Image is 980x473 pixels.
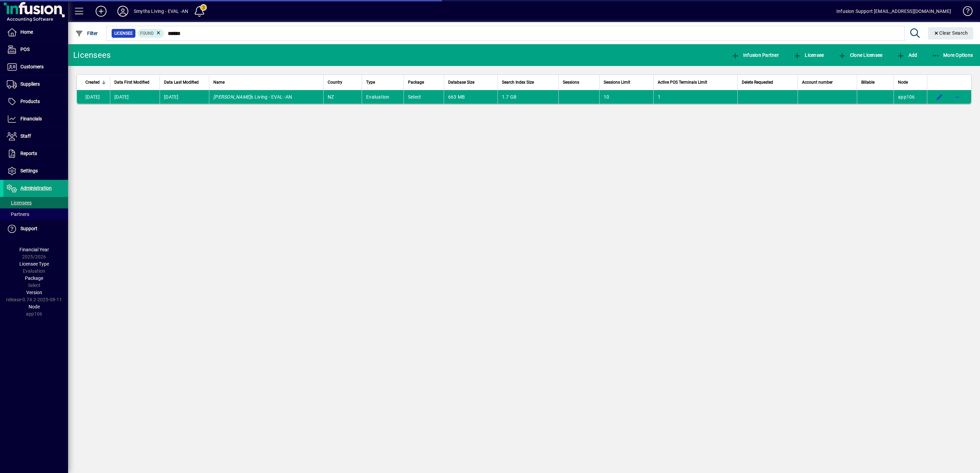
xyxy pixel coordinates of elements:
span: Type [366,79,375,86]
span: Sessions Limit [604,79,630,86]
a: Home [3,24,68,41]
div: Type [366,79,399,86]
a: Support [3,220,68,237]
td: 1.7 GB [497,90,559,104]
td: 663 MB [444,90,497,104]
div: Database Size [448,79,493,86]
td: 1 [653,90,737,104]
span: Account number [802,79,833,86]
span: Filter [75,31,98,36]
span: Licensees [7,200,32,205]
div: Account number [802,79,853,86]
a: POS [3,41,68,58]
div: Search Index Size [502,79,555,86]
td: [DATE] [160,90,209,104]
a: Suppliers [3,76,68,93]
span: Database Size [448,79,474,86]
span: Clear Search [933,30,968,36]
a: Products [3,93,68,110]
td: NZ [323,90,362,104]
button: Clone Licensee [836,49,884,61]
div: Name [213,79,319,86]
span: Financials [20,116,42,121]
span: Package [25,275,43,281]
span: Created [85,79,100,86]
span: Products [20,99,40,104]
a: Reports [3,145,68,162]
span: Package [408,79,424,86]
span: Licensee [793,52,824,58]
span: Sessions [563,79,579,86]
span: More Options [932,52,973,58]
span: Name [213,79,225,86]
a: Staff [3,128,68,145]
span: Found [140,31,154,36]
div: Smyths Living - EVAL -AN [134,6,188,17]
td: Select [404,90,444,104]
span: Delete Requested [742,79,773,86]
span: Customers [20,64,44,69]
span: Financial Year [19,247,49,252]
span: s Living - EVAL -AN [213,94,292,100]
span: Country [328,79,342,86]
span: POS [20,47,30,52]
button: Infusion Partner [730,49,781,61]
div: Infusion Support [EMAIL_ADDRESS][DOMAIN_NAME] [836,6,951,17]
div: Billable [861,79,889,86]
span: Node [29,304,40,309]
a: Partners [3,208,68,220]
a: Customers [3,58,68,75]
div: Sessions Limit [604,79,649,86]
div: Data Last Modified [164,79,205,86]
span: Billable [861,79,875,86]
div: Active POS Terminals Limit [658,79,733,86]
span: Settings [20,168,38,173]
td: Evaluation [362,90,404,104]
div: Sessions [563,79,595,86]
td: [DATE] [110,90,160,104]
span: Support [20,226,37,231]
div: Package [408,79,440,86]
span: Licensee Type [19,261,49,267]
button: Add [90,5,112,17]
span: Reports [20,151,37,156]
div: Node [898,79,923,86]
mat-chip: Found Status: Found [137,29,164,38]
span: Data Last Modified [164,79,199,86]
td: [DATE] [77,90,110,104]
span: Add [897,52,917,58]
span: Active POS Terminals Limit [658,79,707,86]
button: Licensee [791,49,826,61]
div: Delete Requested [742,79,794,86]
button: Filter [73,27,100,39]
span: Home [20,29,33,35]
span: Version [26,290,42,295]
button: More options [952,91,963,102]
div: Data First Modified [114,79,156,86]
td: 10 [599,90,653,104]
button: Profile [112,5,134,17]
a: Financials [3,111,68,128]
div: Licensees [73,50,111,61]
span: Licensee [114,30,133,37]
span: Node [898,79,908,86]
button: Clear [928,27,974,39]
span: Partners [7,212,29,217]
em: [PERSON_NAME] [213,94,251,100]
span: Infusion Partner [731,52,779,58]
a: Licensees [3,197,68,208]
button: More Options [930,49,975,61]
span: Data First Modified [114,79,149,86]
button: Edit [934,91,945,102]
button: Add [895,49,919,61]
span: Staff [20,133,31,139]
div: Country [328,79,358,86]
span: Administration [20,185,52,191]
span: Suppliers [20,81,40,87]
span: Clone Licensee [838,52,882,58]
span: Search Index Size [502,79,534,86]
a: Knowledge Base [958,1,971,23]
div: Created [85,79,106,86]
span: app106.prod.infusionbusinesssoftware.com [898,94,915,100]
a: Settings [3,163,68,180]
